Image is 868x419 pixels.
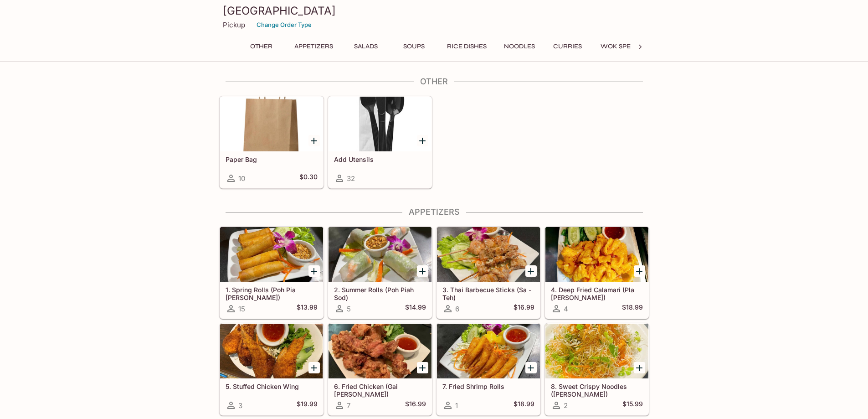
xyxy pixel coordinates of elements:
button: Curries [547,40,588,53]
span: 6 [455,305,459,313]
h5: 6. Fried Chicken (Gai [PERSON_NAME]) [334,383,426,398]
button: Other [241,40,282,53]
span: 7 [347,401,350,410]
div: Add Utensils [329,97,431,151]
span: 4 [564,305,568,313]
p: Pickup [223,21,245,29]
a: 8. Sweet Crispy Noodles ([PERSON_NAME])2$15.99 [545,323,649,415]
div: 2. Summer Rolls (Poh Piah Sod) [329,227,431,282]
h5: 4. Deep Fried Calamari (Pla [PERSON_NAME]) [551,286,643,301]
button: Add 7. Fried Shrimp Rolls [525,362,537,373]
button: Add 1. Spring Rolls (Poh Pia Tod) [308,265,320,277]
button: Add 8. Sweet Crispy Noodles (Mee Krob) [634,362,645,373]
h4: Other [219,77,649,87]
a: 6. Fried Chicken (Gai [PERSON_NAME])7$16.99 [328,323,432,415]
h5: 1. Spring Rolls (Poh Pia [PERSON_NAME]) [226,286,318,301]
button: Add 4. Deep Fried Calamari (Pla Meuk Tod) [634,265,645,277]
div: 8. Sweet Crispy Noodles (Mee Krob) [545,324,648,378]
button: Add 5. Stuffed Chicken Wing [308,362,320,373]
h5: $18.99 [622,303,643,314]
div: 7. Fried Shrimp Rolls [437,324,540,378]
a: Add Utensils32 [328,96,432,188]
div: 3. Thai Barbecue Sticks (Sa - Teh) [437,227,540,282]
h3: [GEOGRAPHIC_DATA] [223,4,646,18]
h5: $13.99 [297,303,318,314]
h5: Paper Bag [226,155,318,163]
h5: 2. Summer Rolls (Poh Piah Sod) [334,286,426,301]
button: Add Paper Bag [308,135,320,146]
a: 4. Deep Fried Calamari (Pla [PERSON_NAME])4$18.99 [545,227,649,319]
button: Wok Specialties [596,40,663,53]
h5: $18.99 [514,400,534,411]
div: 6. Fried Chicken (Gai Tod) [329,324,431,378]
h5: 3. Thai Barbecue Sticks (Sa - Teh) [442,286,534,301]
h5: $14.99 [405,303,426,314]
button: Add 6. Fried Chicken (Gai Tod) [417,362,428,373]
div: 4. Deep Fried Calamari (Pla Meuk Tod) [545,227,648,282]
a: 5. Stuffed Chicken Wing3$19.99 [220,323,324,415]
span: 2 [564,401,568,410]
button: Soups [394,40,435,53]
h5: 7. Fried Shrimp Rolls [442,383,534,390]
h5: $16.99 [514,303,534,314]
button: Appetizers [289,40,338,53]
div: Paper Bag [220,97,323,151]
h5: $15.99 [622,400,643,411]
h5: 5. Stuffed Chicken Wing [226,383,318,390]
div: 1. Spring Rolls (Poh Pia Tod) [220,227,323,282]
span: 5 [347,305,351,313]
button: Noodles [499,40,540,53]
span: 15 [238,305,245,313]
h5: $16.99 [405,400,426,411]
span: 10 [238,174,245,183]
h5: $19.99 [297,400,318,411]
span: 1 [455,401,458,410]
div: 5. Stuffed Chicken Wing [220,324,323,378]
button: Change Order Type [252,18,316,32]
h5: Add Utensils [334,155,426,163]
span: 3 [238,401,242,410]
button: Rice Dishes [442,40,492,53]
a: 2. Summer Rolls (Poh Piah Sod)5$14.99 [328,227,432,319]
button: Add 3. Thai Barbecue Sticks (Sa - Teh) [525,265,537,277]
a: 1. Spring Rolls (Poh Pia [PERSON_NAME])15$13.99 [220,227,324,319]
button: Salads [345,40,386,53]
button: Add 2. Summer Rolls (Poh Piah Sod) [417,265,428,277]
h4: Appetizers [219,207,649,217]
h5: 8. Sweet Crispy Noodles ([PERSON_NAME]) [551,383,643,398]
span: 32 [347,174,355,183]
h5: $0.30 [299,173,318,184]
button: Add Add Utensils [417,135,428,146]
a: 3. Thai Barbecue Sticks (Sa - Teh)6$16.99 [437,227,540,319]
a: Paper Bag10$0.30 [220,96,324,188]
a: 7. Fried Shrimp Rolls1$18.99 [437,323,540,415]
